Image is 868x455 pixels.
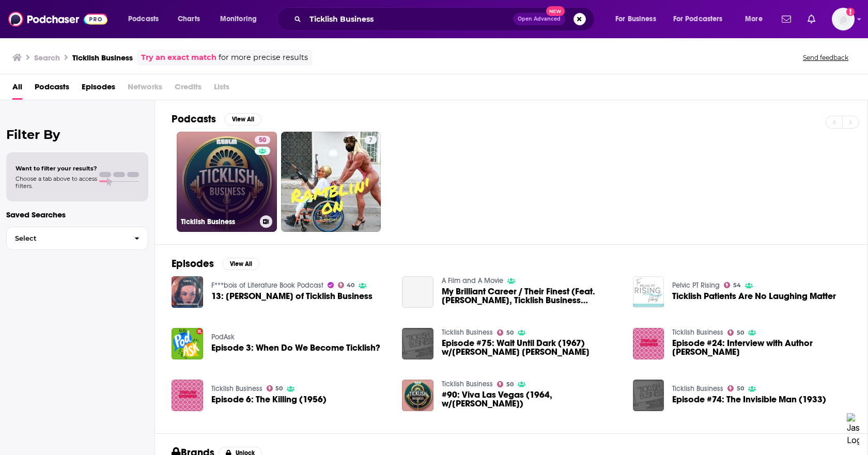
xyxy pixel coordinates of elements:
[16,165,97,172] span: Want to filter your results?
[275,386,283,391] span: 50
[727,385,744,391] a: 50
[35,79,69,100] a: Podcasts
[219,52,308,64] span: for more precise results
[211,333,235,341] a: PodAsk
[181,217,256,226] h3: Ticklish Business
[213,11,270,27] button: open menu
[633,380,664,411] a: Episode #74: The Invisible Man (1933)
[365,136,377,144] a: 7
[172,257,214,270] h2: Episodes
[128,12,159,26] span: Podcasts
[442,276,503,285] a: A Film and A Movie
[6,227,148,250] button: Select
[442,390,621,408] a: #90: Viva Las Vegas (1964, w/Sheila O'Malley)
[778,10,795,28] a: Show notifications dropdown
[6,210,148,219] p: Saved Searches
[672,328,723,337] a: Ticklish Business
[737,331,744,335] span: 50
[172,328,203,359] img: Episode 3: When Do We Become Ticklish?
[8,9,107,29] a: Podchaser - Follow, Share and Rate Podcasts
[338,282,355,288] a: 40
[7,235,126,242] span: Select
[546,6,565,16] span: New
[211,343,380,352] a: Episode 3: When Do We Become Ticklish?
[171,11,206,27] a: Charts
[402,328,433,359] img: Episode #75: Wait Until Dark (1967) w/Liz Shannon Miller
[497,330,514,336] a: 50
[172,380,203,411] img: Episode 6: The Killing (1956)
[672,384,723,393] a: Ticklish Business
[832,8,855,30] img: User Profile
[738,11,776,27] button: open menu
[737,386,744,391] span: 50
[506,331,514,335] span: 50
[672,281,720,290] a: Pelvic PT Rising
[800,53,851,62] button: Send feedback
[832,8,855,30] span: Logged in as RebRoz5
[608,11,669,27] button: open menu
[222,258,259,270] button: View All
[633,276,664,308] img: Ticklish Patients Are No Laughing Matter
[513,13,565,25] button: Open AdvancedNew
[121,11,172,27] button: open menu
[442,380,493,388] a: Ticklish Business
[177,132,277,232] a: 50Ticklish Business
[305,11,513,27] input: Search podcasts, credits, & more...
[733,283,741,288] span: 54
[175,79,202,100] span: Credits
[518,17,561,22] span: Open Advanced
[281,132,381,232] a: 7
[172,257,259,270] a: EpisodesView All
[442,328,493,337] a: Ticklish Business
[141,52,216,64] a: Try an exact match
[34,53,60,62] h3: Search
[442,287,621,305] span: My Brilliant Career / Their Finest (Feat. [PERSON_NAME], Ticklish Business podcast)
[172,276,203,308] img: 13: Laura - Kristen Lopez of Ticklish Business
[672,339,851,356] span: Episode #24: Interview with Author [PERSON_NAME]
[214,79,229,100] span: Lists
[82,79,115,100] a: Episodes
[12,79,22,100] a: All
[211,292,373,301] a: 13: Laura - Kristen Lopez of Ticklish Business
[442,339,621,356] span: Episode #75: Wait Until Dark (1967) w/[PERSON_NAME] [PERSON_NAME]
[72,53,133,62] h3: Ticklish Business
[633,328,664,359] img: Episode #24: Interview with Author Noah Isenberg
[211,395,327,404] a: Episode 6: The Killing (1956)
[178,12,200,26] span: Charts
[497,381,514,387] a: 50
[442,287,621,305] a: My Brilliant Career / Their Finest (Feat. Kristen Lopez, Ticklish Business podcast)
[287,7,605,31] div: Search podcasts, credits, & more...
[672,395,826,404] a: Episode #74: The Invisible Man (1933)
[255,136,270,144] a: 50
[172,113,216,125] h2: Podcasts
[506,382,514,387] span: 50
[745,12,763,26] span: More
[846,8,855,16] svg: Add a profile image
[211,292,373,301] span: 13: [PERSON_NAME] of Ticklish Business
[267,385,283,391] a: 50
[211,384,262,393] a: Ticklish Business
[667,11,738,27] button: open menu
[16,175,97,190] span: Choose a tab above to access filters.
[673,12,723,26] span: For Podcasters
[369,135,373,146] span: 7
[442,339,621,356] a: Episode #75: Wait Until Dark (1967) w/Liz Shannon Miller
[402,380,433,411] img: #90: Viva Las Vegas (1964, w/Sheila O'Malley)
[672,292,836,301] a: Ticklish Patients Are No Laughing Matter
[347,283,354,288] span: 40
[128,79,162,100] span: Networks
[615,12,656,26] span: For Business
[727,330,744,336] a: 50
